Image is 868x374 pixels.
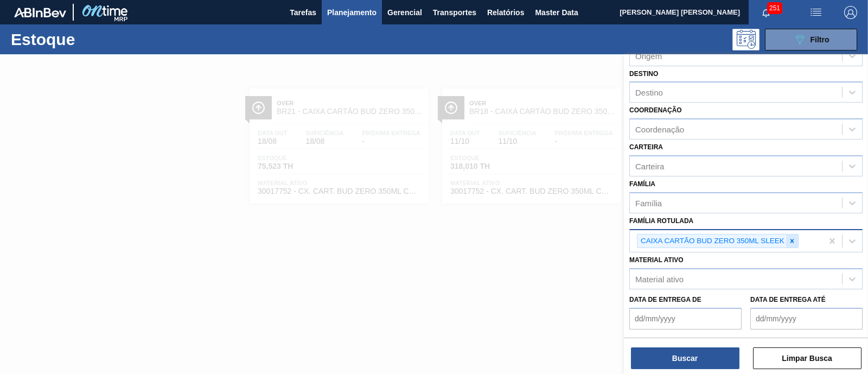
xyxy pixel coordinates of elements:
[750,296,826,303] label: Data de Entrega até
[629,308,742,329] input: dd/mm/yyyy
[635,88,663,97] div: Destino
[11,33,168,46] h1: Estoque
[629,217,693,225] label: Família Rotulada
[14,8,66,17] img: TNhmsLtSVTkK8tSr43FrP2fwEKptu5GPRR3wAAAABJRU5ErkJggg==
[629,296,701,303] label: Data de Entrega de
[327,6,376,19] span: Planejamento
[810,35,829,44] span: Filtro
[290,6,316,19] span: Tarefas
[629,180,655,188] label: Família
[629,143,663,151] label: Carteira
[433,6,476,19] span: Transportes
[767,2,782,14] span: 251
[387,6,422,19] span: Gerencial
[635,198,662,207] div: Família
[629,106,682,114] label: Coordenação
[487,6,524,19] span: Relatórios
[749,5,783,20] button: Notificações
[635,51,662,60] div: Origem
[765,29,857,50] button: Filtro
[635,161,664,170] div: Carteira
[629,256,684,264] label: Material ativo
[629,70,658,78] label: Destino
[635,125,684,134] div: Coordenação
[809,6,822,19] img: userActions
[844,6,857,19] img: Logout
[535,6,578,19] span: Master Data
[637,234,786,248] div: CAIXA CARTÃO BUD ZERO 350ML SLEEK
[635,275,684,284] div: Material ativo
[750,308,863,329] input: dd/mm/yyyy
[732,29,759,50] div: Pogramando: nenhum usuário selecionado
